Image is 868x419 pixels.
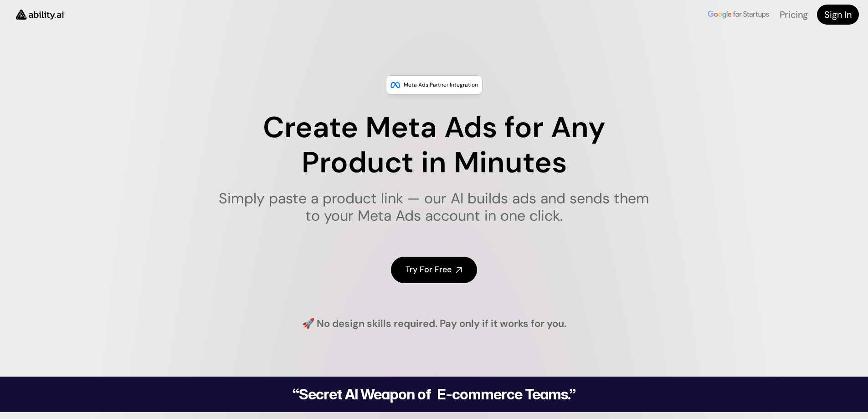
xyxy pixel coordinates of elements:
h4: 🚀 No design skills required. Pay only if it works for you. [302,317,566,331]
a: Pricing [780,9,808,21]
h4: Sign In [824,8,852,21]
h1: Simply paste a product link — our AI builds ads and sends them to your Meta Ads account in one cl... [213,190,655,225]
p: Meta Ads Partner Integration [404,80,478,89]
h1: Create Meta Ads for Any Product in Minutes [213,110,655,181]
a: Try For Free [391,257,477,283]
h2: “Secret AI Weapon of E-commerce Teams.” [269,387,599,402]
a: Sign In [817,5,859,25]
h4: Try For Free [406,264,452,275]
